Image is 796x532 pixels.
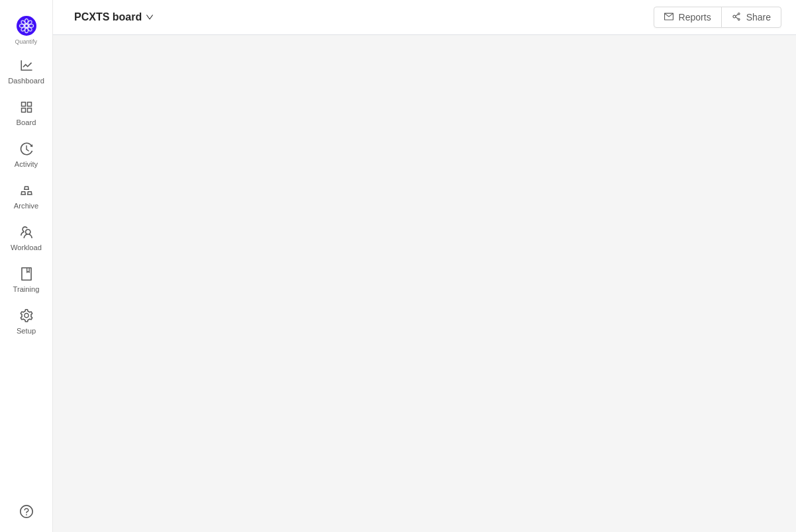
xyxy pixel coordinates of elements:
span: Activity [15,151,38,177]
i: icon: team [20,226,33,239]
a: Activity [20,143,33,169]
a: Archive [20,185,33,211]
span: Training [13,276,39,302]
span: Workload [11,234,42,261]
span: PCXTS board [74,7,142,28]
button: icon: mailReports [654,7,722,28]
a: Dashboard [20,60,33,86]
a: Training [20,268,33,294]
i: icon: down [146,13,154,21]
i: icon: gold [20,184,33,197]
a: icon: question-circle [20,505,33,518]
span: Dashboard [8,67,44,94]
i: icon: appstore [20,101,33,114]
span: Quantify [15,38,38,45]
a: Workload [20,226,33,253]
a: Setup [20,310,33,336]
span: Archive [14,193,38,219]
button: icon: share-altShare [721,7,781,28]
i: icon: book [20,267,33,281]
i: icon: setting [20,309,33,322]
img: Quantify [17,16,36,36]
span: Board [17,109,36,136]
span: Setup [17,318,36,344]
i: icon: line-chart [20,59,33,72]
i: icon: history [20,142,33,155]
a: Board [20,101,33,128]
